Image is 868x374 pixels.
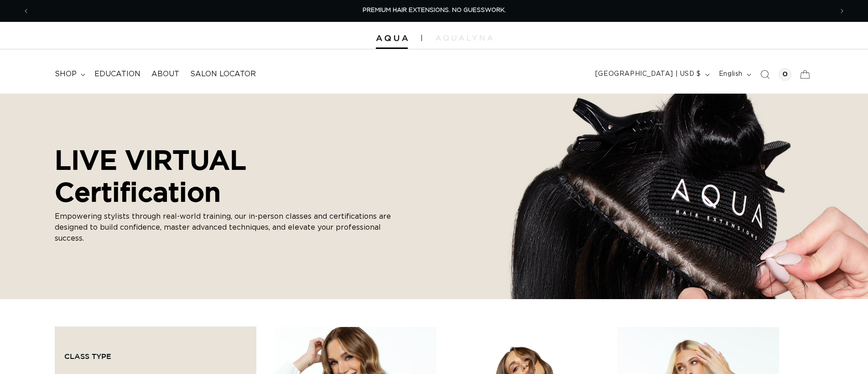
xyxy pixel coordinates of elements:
p: Empowering stylists through real-world training, our in-person classes and certifications are des... [55,211,401,244]
button: Previous announcement [16,2,36,20]
img: aqualyna.com [436,35,493,41]
button: [GEOGRAPHIC_DATA] | USD $ [590,66,713,83]
summary: Search [755,64,775,84]
h2: LIVE VIRTUAL Certification [55,144,401,207]
span: Class Type [64,352,111,360]
img: Aqua Hair Extensions [376,35,408,42]
a: Education [89,64,146,84]
a: Salon Locator [185,64,261,84]
summary: shop [49,64,89,84]
span: About [151,69,179,79]
span: English [719,69,743,79]
button: Next announcement [832,2,852,20]
a: About [146,64,185,84]
button: English [713,66,755,83]
span: shop [55,69,77,79]
span: Education [94,69,140,79]
span: Salon Locator [190,69,256,79]
summary: Class Type (0 selected) [64,336,247,369]
span: PREMIUM HAIR EXTENSIONS. NO GUESSWORK. [363,7,506,13]
span: [GEOGRAPHIC_DATA] | USD $ [595,69,701,79]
